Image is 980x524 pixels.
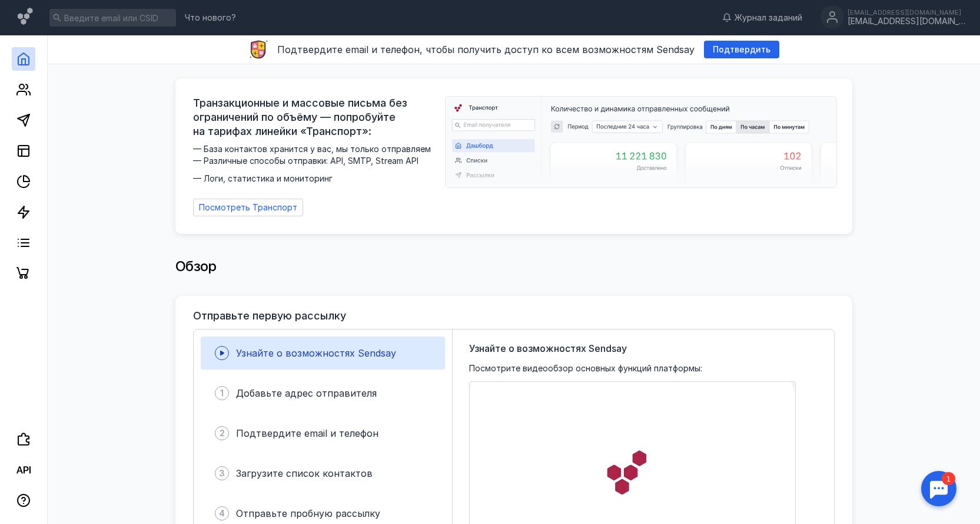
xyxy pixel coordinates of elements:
div: 1 [26,7,40,20]
button: Подтвердить [704,41,779,58]
span: 2 [220,427,225,439]
h3: Отправьте первую рассылку [193,310,346,322]
span: Транзакционные и массовые письма без ограничений по объёму — попробуйте на тарифах линейки «Транс... [193,96,438,139]
div: [EMAIL_ADDRESS][DOMAIN_NAME] [848,17,965,27]
span: Обзор [175,258,217,275]
span: Отправьте пробную рассылку [236,507,380,519]
a: Что нового? [179,14,242,22]
a: Посмотреть Транспорт [193,199,303,216]
span: Журнал заданий [735,12,802,24]
span: 1 [220,387,224,399]
span: 3 [219,467,225,479]
span: Подтвердите email и телефон [236,427,378,439]
span: 4 [219,507,225,519]
div: [EMAIL_ADDRESS][DOMAIN_NAME] [848,9,965,16]
span: Что нового? [185,14,236,22]
span: Узнайте о возможностях Sendsay [236,347,396,359]
input: Введите email или CSID [49,9,176,27]
span: Узнайте о возможностях Sendsay [469,341,627,355]
span: Подтвердите email и телефон, чтобы получить доступ ко всем возможностям Sendsay [277,44,695,55]
span: Добавьте адрес отправителя [236,387,377,399]
a: Журнал заданий [716,12,808,24]
img: dashboard-transport-banner [446,97,836,187]
span: Загрузите список контактов [236,467,373,479]
span: Посмотреть Транспорт [199,203,297,213]
span: Посмотрите видеообзор основных функций платформы: [469,362,702,374]
span: Подтвердить [713,45,770,55]
span: — База контактов хранится у вас, мы только отправляем — Различные способы отправки: API, SMTP, St... [193,143,438,184]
